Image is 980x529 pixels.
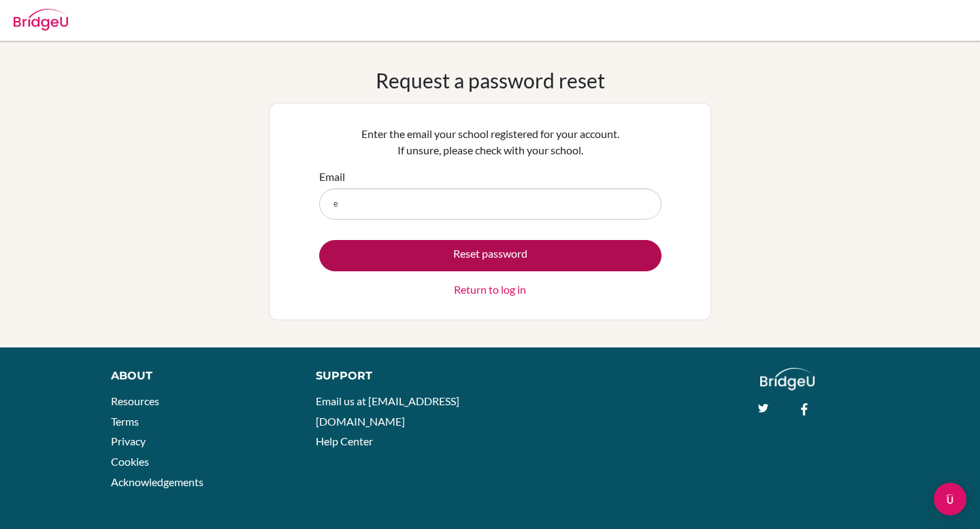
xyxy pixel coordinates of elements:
[760,368,815,390] img: logo_white@2x-f4f0deed5e89b7ecb1c2cc34c3e3d731f90f0f143d5ea2071677605dd97b5244.png
[316,394,459,428] a: Email us at [EMAIL_ADDRESS][DOMAIN_NAME]
[319,240,661,271] button: Reset password
[111,415,139,428] a: Terms
[319,169,345,185] label: Email
[316,434,373,447] a: Help Center
[934,483,966,515] div: Open Intercom Messenger
[319,126,661,158] p: Enter the email your school registered for your account. If unsure, please check with your school.
[14,9,68,31] img: Bridge-U
[454,281,526,298] a: Return to log in
[111,455,149,468] a: Cookies
[111,368,285,384] div: About
[376,68,605,92] h1: Request a password reset
[316,368,476,384] div: Support
[111,434,146,447] a: Privacy
[111,475,203,488] a: Acknowledgements
[111,394,159,407] a: Resources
